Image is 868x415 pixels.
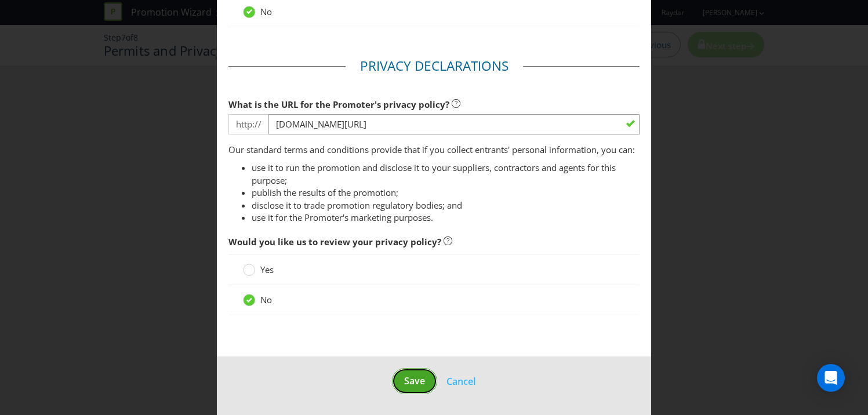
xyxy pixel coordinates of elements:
[252,212,640,224] li: use it for the Promoter's marketing purposes.
[252,162,640,187] li: use it to run the promotion and disclose it to your suppliers, contractors and agents for this pu...
[252,199,640,212] li: disclose it to trade promotion regulatory bodies; and
[446,374,476,389] button: Cancel
[817,364,845,392] div: Open Intercom Messenger
[346,57,523,75] legend: Privacy Declarations
[446,375,475,388] span: Cancel
[228,236,441,247] span: Would you like us to review your privacy policy?
[260,264,274,275] span: Yes
[228,144,640,156] p: Our standard terms and conditions provide that if you collect entrants' personal information, you...
[260,6,272,17] span: No
[392,368,437,394] button: Save
[260,294,272,305] span: No
[252,187,640,199] li: publish the results of the promotion;
[228,99,449,110] span: What is the URL for the Promoter's privacy policy?
[404,374,425,387] span: Save
[228,114,268,134] span: http://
